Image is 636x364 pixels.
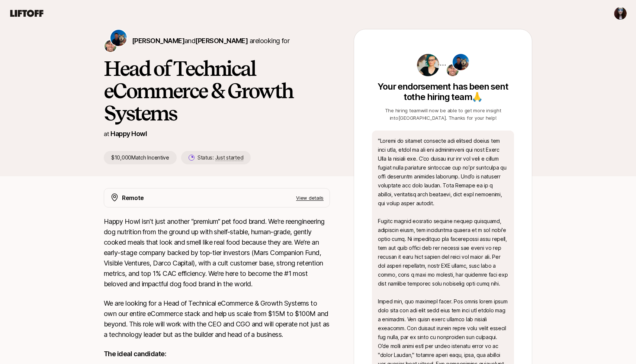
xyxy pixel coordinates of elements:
[104,298,330,340] p: We are looking for a Head of Technical eCommerce & Growth Systems to own our entire eCommerce sta...
[197,153,243,162] p: Status:
[110,130,147,138] a: Happy Howl
[104,216,330,289] p: Happy Howl isn't just another “premium” pet food brand. We’re reengineering dog nutrition from th...
[195,37,248,45] span: [PERSON_NAME]
[453,54,469,70] img: Colin Buckley
[104,151,177,164] p: $10,000 Match Incentive
[296,194,324,202] p: View details
[122,193,144,203] p: Remote
[417,54,439,76] img: Verona Gillespie
[614,7,627,20] img: Jessica Grant
[132,36,289,46] p: are looking for
[110,30,127,46] img: Colin Buckley
[105,40,116,52] img: Josh Pierce
[184,37,248,45] span: and
[614,7,627,20] button: Jessica Grant
[447,64,459,76] img: Josh Pierce
[104,129,109,139] p: at
[132,37,184,45] span: [PERSON_NAME]
[104,350,166,358] strong: The ideal candidate:
[372,81,514,102] p: Your endorsement has been sent to the hiring team 🙏
[215,154,244,161] span: Just started
[372,107,514,122] p: The hiring team will now be able to get more insight into [GEOGRAPHIC_DATA] . Thanks for your help!
[104,57,330,124] h1: Head of Technical eCommerce & Growth Systems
